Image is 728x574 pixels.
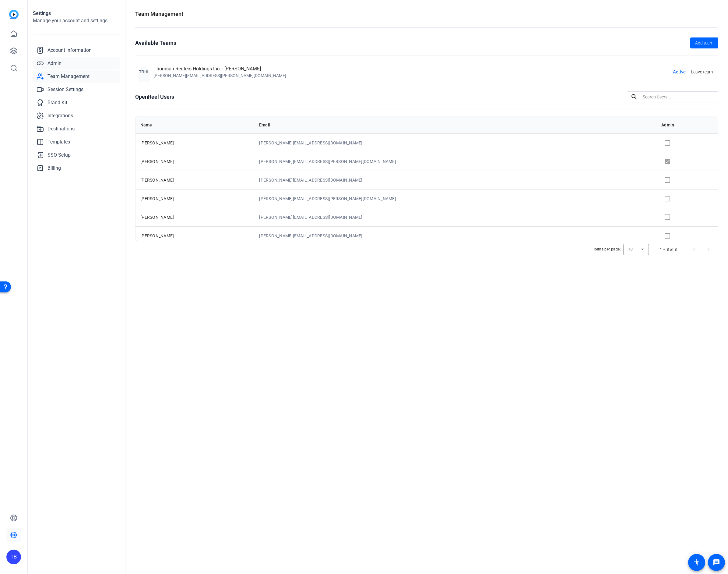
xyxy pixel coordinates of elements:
[673,69,686,76] span: Active
[689,66,715,77] button: Leave team
[47,60,62,67] span: Admin
[695,40,713,46] span: Add team
[33,110,120,122] a: Integrations
[33,136,120,148] a: Templates
[33,57,120,69] a: Admin
[140,178,174,182] span: [PERSON_NAME]
[660,246,677,253] div: 1 – 8 of 8
[33,97,120,109] a: Brand Kit
[713,559,720,566] mat-icon: message
[47,47,92,54] span: Account Information
[33,10,120,17] h1: Settings
[33,123,120,135] a: Destinations
[687,242,701,257] button: Previous page
[135,39,176,47] h1: Available Teams
[690,37,718,48] button: Add team
[33,44,120,56] a: Account Information
[254,152,656,171] td: [PERSON_NAME][EMAIL_ADDRESS][PERSON_NAME][DOMAIN_NAME]
[627,93,642,101] mat-icon: search
[153,65,286,73] div: Thomson Reuters Holdings Inc. - [PERSON_NAME]
[33,162,120,174] a: Billing
[47,138,70,146] span: Templates
[691,69,713,75] span: Leave team
[47,151,71,159] span: SSO Setup
[254,208,656,226] td: [PERSON_NAME][EMAIL_ADDRESS][DOMAIN_NAME]
[140,140,174,145] span: [PERSON_NAME]
[47,112,73,119] span: Integrations
[140,196,174,201] span: [PERSON_NAME]
[33,83,120,96] a: Session Settings
[693,559,700,566] mat-icon: accessibility
[701,242,716,257] button: Next page
[254,189,656,208] td: [PERSON_NAME][EMAIL_ADDRESS][PERSON_NAME][DOMAIN_NAME]
[47,99,67,106] span: Brand Kit
[33,17,120,24] h2: Manage your account and settings
[643,93,713,101] input: Search Users...
[135,93,174,101] h1: OpenReel Users
[47,86,83,93] span: Session Settings
[656,116,718,133] th: Admin
[47,125,75,133] span: Destinations
[47,73,90,80] span: Team Management
[254,116,656,133] th: Email
[9,10,19,19] img: blue-gradient.svg
[254,171,656,189] td: [PERSON_NAME][EMAIL_ADDRESS][DOMAIN_NAME]
[140,233,174,238] span: [PERSON_NAME]
[135,116,254,133] th: Name
[594,246,621,252] div: Items per page:
[33,149,120,161] a: SSO Setup
[138,66,150,90] div: TRHI-SP
[254,226,656,245] td: [PERSON_NAME][EMAIL_ADDRESS][DOMAIN_NAME]
[6,550,21,564] div: TB
[140,159,174,164] span: [PERSON_NAME]
[47,165,61,172] span: Billing
[153,73,286,79] div: [PERSON_NAME][EMAIL_ADDRESS][PERSON_NAME][DOMAIN_NAME]
[254,133,656,152] td: [PERSON_NAME][EMAIL_ADDRESS][DOMAIN_NAME]
[140,215,174,220] span: [PERSON_NAME]
[135,10,183,18] h1: Team Management
[33,70,120,83] a: Team Management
